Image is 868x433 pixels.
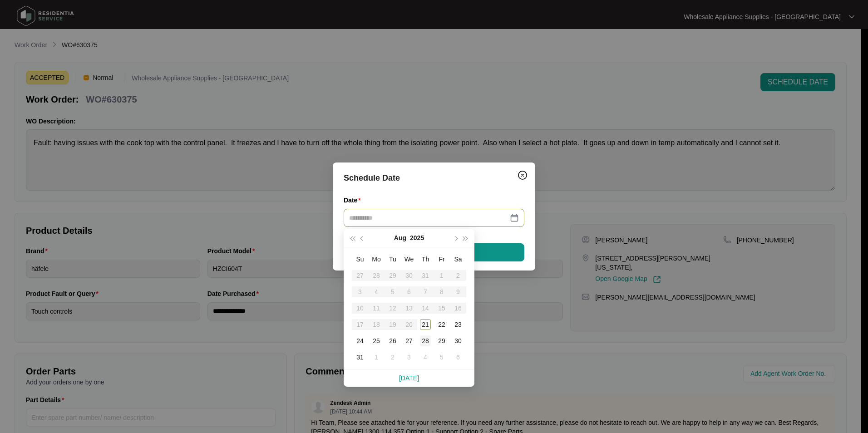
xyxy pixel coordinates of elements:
th: We [401,251,417,267]
div: 31 [355,352,365,363]
td: 2025-08-23 [450,316,466,333]
div: 26 [387,335,398,346]
img: closeCircle [517,170,528,181]
td: 2025-09-03 [401,349,417,365]
button: Aug [394,229,406,247]
button: Close [515,168,530,182]
div: Schedule Date [344,172,524,184]
td: 2025-08-28 [417,333,434,349]
td: 2025-08-21 [417,316,434,333]
div: 28 [420,335,431,346]
div: 1 [371,352,382,363]
td: 2025-08-22 [434,316,450,333]
td: 2025-08-24 [352,333,368,349]
div: 3 [404,352,414,363]
div: 29 [436,335,447,346]
td: 2025-09-05 [434,349,450,365]
td: 2025-08-29 [434,333,450,349]
div: 2 [387,352,398,363]
td: 2025-08-26 [385,333,401,349]
th: Fr [434,251,450,267]
div: 25 [371,335,382,346]
a: [DATE] [399,374,419,382]
div: 4 [420,352,431,363]
td: 2025-09-04 [417,349,434,365]
td: 2025-08-30 [450,333,466,349]
td: 2025-09-02 [385,349,401,365]
div: 22 [436,319,447,330]
input: Date [349,213,508,223]
th: Su [352,251,368,267]
div: 30 [453,335,464,346]
td: 2025-09-01 [368,349,385,365]
th: Mo [368,251,385,267]
th: Th [417,251,434,267]
div: 5 [436,352,447,363]
label: Date [344,196,365,205]
div: 21 [420,319,431,330]
div: 24 [355,335,365,346]
button: 2025 [410,229,424,247]
td: 2025-09-06 [450,349,466,365]
td: 2025-08-27 [401,333,417,349]
td: 2025-08-31 [352,349,368,365]
div: 6 [453,352,464,363]
div: 23 [453,319,464,330]
th: Sa [450,251,466,267]
div: 27 [404,335,414,346]
td: 2025-08-25 [368,333,385,349]
th: Tu [385,251,401,267]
